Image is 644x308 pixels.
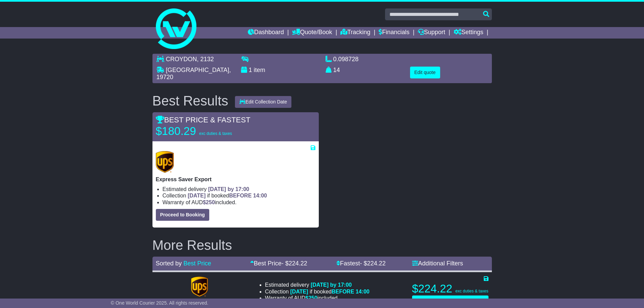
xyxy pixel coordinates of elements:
[289,260,307,267] span: 224.22
[454,27,483,39] a: Settings
[311,282,352,288] span: [DATE] by 17:00
[290,289,369,294] span: if booked
[265,295,369,301] li: Warranty of AUD included.
[235,96,291,108] button: Edit Collection Date
[156,116,251,124] span: BEST PRICE & FASTEST
[206,199,215,205] span: 250
[455,289,488,293] span: exc duties & taxes
[250,260,307,267] a: Best Price- $224.22
[229,193,252,198] span: BEFORE
[360,260,386,267] span: - $
[149,93,232,108] div: Best Results
[253,193,267,198] span: 14:00
[333,67,340,73] span: 14
[410,67,440,78] button: Edit quote
[156,151,174,173] img: UPS (new): Express Saver Export
[156,260,182,267] span: Sorted by
[308,295,317,301] span: 250
[336,260,386,267] a: Fastest- $224.22
[163,186,315,192] li: Estimated delivery
[156,124,240,138] p: $180.29
[163,199,315,206] li: Warranty of AUD included.
[248,27,284,39] a: Dashboard
[367,260,386,267] span: 224.22
[290,289,308,294] span: [DATE]
[418,27,445,39] a: Support
[191,277,208,297] img: UPS (new): Express Export
[166,67,229,73] span: [GEOGRAPHIC_DATA]
[282,260,307,267] span: - $
[184,260,211,267] a: Best Price
[412,295,488,307] button: Proceed to Booking
[156,176,315,183] p: Express Saver Export
[188,193,267,198] span: if booked
[340,27,370,39] a: Tracking
[188,193,206,198] span: [DATE]
[197,56,214,63] span: , 2132
[249,67,252,73] span: 1
[305,295,317,301] span: $
[412,282,488,295] p: $224.22
[163,192,315,199] li: Collection
[333,56,359,63] span: 0.098728
[199,131,232,136] span: exc duties & taxes
[157,67,231,81] span: , 19720
[152,238,492,253] h2: More Results
[265,288,369,295] li: Collection
[356,289,369,294] span: 14:00
[254,67,265,73] span: item
[292,27,332,39] a: Quote/Book
[379,27,409,39] a: Financials
[332,289,354,294] span: BEFORE
[265,282,369,288] li: Estimated delivery
[203,199,215,205] span: $
[111,300,209,306] span: © One World Courier 2025. All rights reserved.
[156,209,209,221] button: Proceed to Booking
[166,56,197,63] span: CROYDON
[208,186,249,192] span: [DATE] by 17:00
[412,260,463,267] a: Additional Filters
